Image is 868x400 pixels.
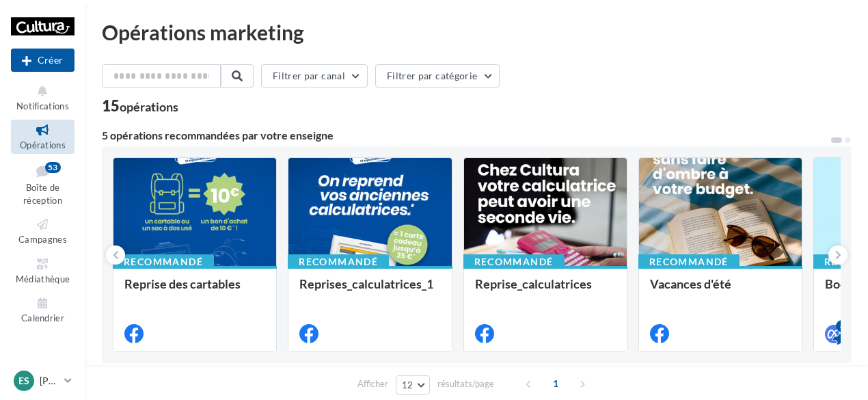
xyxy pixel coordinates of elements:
a: Opérations [11,120,74,153]
a: Calendrier [11,293,74,326]
span: Médiathèque [16,274,70,284]
button: Filtrer par catégorie [375,64,500,88]
div: 53 [45,162,61,173]
div: Nouvelle campagne [11,49,74,72]
a: Boîte de réception53 [11,159,74,209]
button: 12 [396,375,431,395]
div: Reprise_calculatrices [475,277,616,304]
a: Médiathèque [11,254,74,287]
span: 12 [402,379,413,390]
div: 4 [836,320,848,332]
span: Afficher [357,377,388,390]
div: Recommandé [288,254,389,269]
div: Reprise des cartables [124,277,265,304]
span: résultats/page [437,377,494,390]
div: Recommandé [113,254,214,269]
a: Campagnes [11,214,74,248]
div: Vacances d'été [650,277,791,304]
button: Filtrer par canal [261,64,368,88]
button: Notifications [11,81,74,114]
span: ES [18,374,29,388]
div: 5 opérations recommandées par votre enseigne [102,130,830,141]
span: Opérations [20,139,66,150]
button: Créer [11,49,74,72]
div: 15 [102,98,178,114]
span: Notifications [16,101,69,111]
p: [PERSON_NAME] [40,374,59,388]
span: Boîte de réception [23,182,62,206]
span: 1 [545,373,567,395]
div: opérations [120,101,178,113]
span: Campagnes [18,234,67,245]
div: Opérations marketing [102,22,852,42]
span: Calendrier [21,312,64,323]
div: Recommandé [463,254,565,269]
a: ES [PERSON_NAME] [11,368,74,394]
div: Recommandé [638,254,740,269]
div: Reprises_calculatrices_1 [299,277,440,304]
